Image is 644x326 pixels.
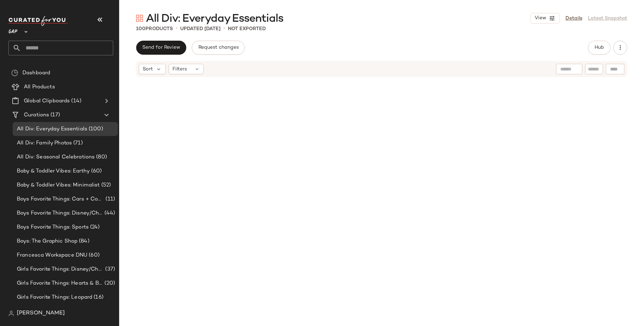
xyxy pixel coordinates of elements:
span: 100 [136,26,145,32]
span: Girls Favorite Things: Hearts & Bows [17,279,103,287]
span: Curations [24,111,49,119]
span: (20) [103,279,115,287]
span: (84) [77,237,89,245]
img: cfy_white_logo.C9jOOHJF.svg [8,16,68,26]
span: Boys: The Graphic Shop [17,237,77,245]
img: svg%3e [8,311,14,316]
button: Hub [588,41,610,55]
span: (60) [90,167,102,175]
span: [PERSON_NAME] [17,309,65,318]
span: (100) [87,125,103,133]
span: View [534,15,546,21]
span: Request changes [198,45,238,50]
span: (80) [95,153,107,161]
span: Filters [172,66,187,73]
span: (37) [104,265,115,273]
span: Boys Favorite Things: Sports [17,223,89,231]
span: Dashboard [22,69,50,77]
a: Details [565,15,582,22]
button: Request changes [192,41,244,55]
span: • [223,25,225,33]
span: (44) [103,209,115,217]
img: svg%3e [136,15,143,22]
span: (60) [87,251,100,259]
span: (16) [92,293,103,301]
button: View [530,13,560,23]
div: Products [136,25,173,33]
span: Sort [143,66,153,73]
span: Francesca Workspace DNU [17,251,87,259]
span: Hub [594,45,604,50]
span: Global Clipboards [24,97,70,105]
span: GAP [8,24,18,36]
p: updated [DATE] [180,25,221,33]
button: Send for Review [136,41,186,55]
span: (71) [72,139,83,147]
span: All Div: Everyday Essentials [17,125,87,133]
span: Baby & Toddler Vibes: Minimalist [17,181,100,189]
span: (14) [70,97,81,105]
span: (11) [104,195,115,203]
span: All Div: Everyday Essentials [146,12,283,26]
span: All Div: Family Photos [17,139,72,147]
img: svg%3e [11,69,18,76]
span: (24) [89,223,100,231]
span: Girls Favorite Things: Disney/Characters [17,265,104,273]
p: Not Exported [228,25,266,33]
span: Boys Favorite Things: Cars + Construction [17,195,104,203]
span: All Products [24,83,55,91]
span: Girls Favorite Things: Leopard [17,293,92,301]
span: All Div: Seasonal Celebrations [17,153,95,161]
span: Boys Favorite Things: Disney/Characters [17,209,103,217]
span: • [176,25,177,33]
span: Send for Review [142,45,180,50]
span: (52) [100,181,111,189]
span: (17) [49,111,60,119]
span: Baby & Toddler Vibes: Earthy [17,167,90,175]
